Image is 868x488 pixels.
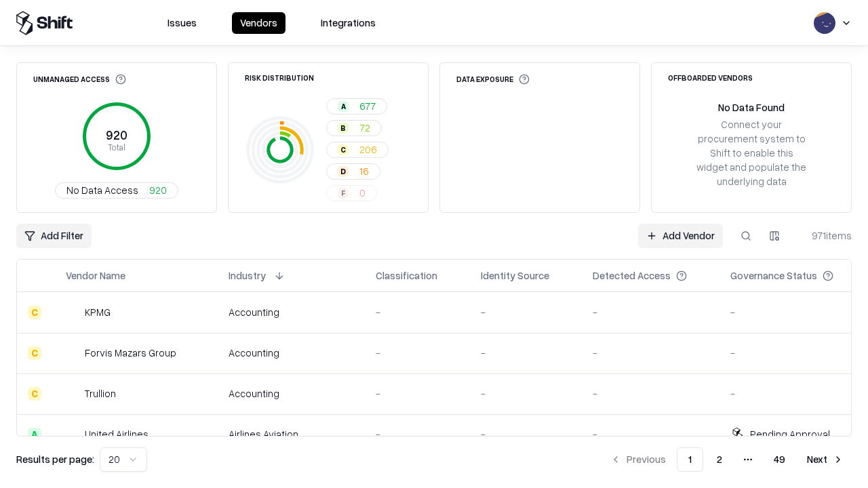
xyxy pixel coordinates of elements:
div: - [376,346,459,360]
div: Accounting [229,346,354,360]
img: Forvis Mazars Group [66,346,79,360]
div: - [593,427,709,441]
span: No Data Access [66,183,138,197]
button: Next [799,447,852,472]
div: Governance Status [730,268,817,283]
button: Integrations [313,12,384,34]
div: A [28,428,41,441]
div: - [730,305,855,319]
div: Connect your procurement system to Shift to enable this widget and populate the underlying data [695,117,808,189]
div: - [481,346,571,360]
div: - [730,346,855,360]
div: Airlines Aviation [229,427,354,441]
span: 72 [359,121,370,135]
div: Industry [229,268,266,283]
span: 677 [359,99,376,113]
div: C [28,387,41,401]
div: Data Exposure [456,74,530,85]
div: B [338,123,349,134]
div: Trullion [85,386,116,401]
div: A [338,101,349,112]
button: B72 [326,120,382,136]
tspan: Total [108,142,125,152]
div: C [28,346,41,360]
button: 1 [677,447,703,472]
span: 16 [359,164,369,178]
button: A677 [326,98,387,115]
div: Offboarded Vendors [668,74,753,81]
button: Vendors [232,12,285,34]
span: 206 [359,142,377,157]
div: Forvis Mazars Group [85,346,176,360]
button: 49 [763,447,796,472]
button: Issues [159,12,205,34]
div: D [338,166,349,177]
div: - [481,427,571,441]
button: No Data Access920 [55,182,178,199]
div: - [730,386,855,401]
div: Identity Source [481,268,549,283]
img: Trullion [66,387,79,401]
div: Unmanaged Access [33,74,126,85]
a: Add Vendor [638,224,723,248]
div: Pending Approval [750,427,830,441]
div: No Data Found [718,100,785,115]
div: - [376,305,459,319]
div: C [28,306,41,319]
div: - [593,386,709,401]
img: KPMG [66,306,79,319]
div: - [593,305,709,319]
div: C [338,144,349,155]
div: Detected Access [593,268,671,283]
div: Risk Distribution [245,74,314,81]
div: Classification [376,268,437,283]
button: C206 [326,142,389,158]
div: - [481,386,571,401]
div: - [481,305,571,319]
div: United Airlines [85,427,149,441]
div: Vendor Name [66,268,125,283]
div: Accounting [229,386,354,401]
tspan: 920 [106,127,127,142]
div: Accounting [229,305,354,319]
button: D16 [326,163,380,180]
nav: pagination [602,447,852,472]
div: 971 items [797,228,852,243]
img: United Airlines [66,428,79,441]
button: Add Filter [16,224,92,248]
div: - [593,346,709,360]
div: KPMG [85,305,111,319]
span: 920 [149,183,167,197]
p: Results per page: [16,452,94,466]
button: 2 [706,447,733,472]
div: - [376,386,459,401]
div: - [376,427,459,441]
